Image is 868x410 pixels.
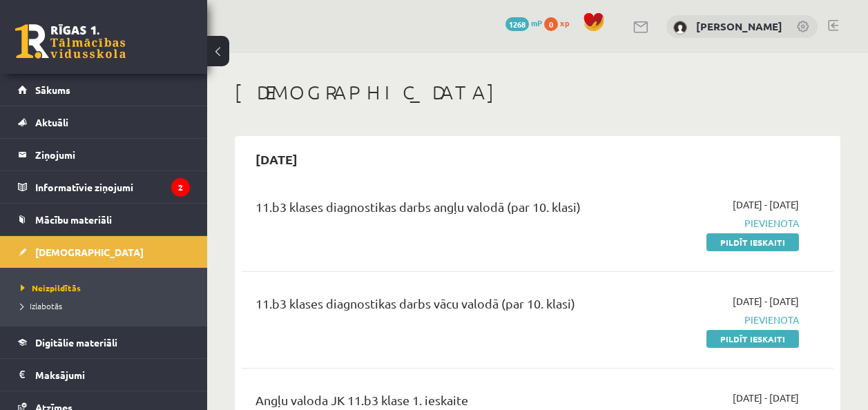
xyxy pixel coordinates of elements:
a: Pildīt ieskaiti [706,330,799,348]
a: Neizpildītās [21,282,193,294]
a: 0 xp [544,17,576,28]
h2: [DATE] [242,143,311,175]
a: Sākums [18,74,190,106]
div: 11.b3 klases diagnostikas darbs angļu valodā (par 10. klasi) [255,197,611,223]
span: [DATE] - [DATE] [733,294,799,309]
a: Digitālie materiāli [18,326,190,358]
i: 2 [171,178,190,197]
span: xp [560,17,569,28]
span: Izlabotās [21,300,62,311]
span: 1268 [505,17,529,31]
span: [DATE] - [DATE] [733,197,799,212]
span: Digitālie materiāli [35,336,117,349]
a: [DEMOGRAPHIC_DATA] [18,236,190,268]
span: Mācību materiāli [35,213,112,226]
a: Pildīt ieskaiti [706,233,799,251]
legend: Informatīvie ziņojumi [35,171,190,203]
span: Aktuāli [35,116,68,128]
div: 11.b3 klases diagnostikas darbs vācu valodā (par 10. klasi) [255,294,611,320]
h1: [DEMOGRAPHIC_DATA] [235,81,840,104]
img: Linda Švagre [673,21,687,35]
legend: Maksājumi [35,359,190,391]
a: 1268 mP [505,17,542,28]
a: Ziņojumi [18,139,190,170]
a: Mācību materiāli [18,204,190,235]
span: Neizpildītās [21,282,81,293]
span: 0 [544,17,558,31]
a: Maksājumi [18,359,190,391]
span: Pievienota [632,216,799,231]
a: [PERSON_NAME] [696,19,782,33]
a: Aktuāli [18,106,190,138]
a: Informatīvie ziņojumi2 [18,171,190,203]
legend: Ziņojumi [35,139,190,170]
span: Sākums [35,84,70,96]
a: Rīgas 1. Tālmācības vidusskola [15,24,126,59]
span: mP [531,17,542,28]
span: [DATE] - [DATE] [733,391,799,405]
span: [DEMOGRAPHIC_DATA] [35,246,144,258]
span: Pievienota [632,313,799,327]
a: Izlabotās [21,300,193,312]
